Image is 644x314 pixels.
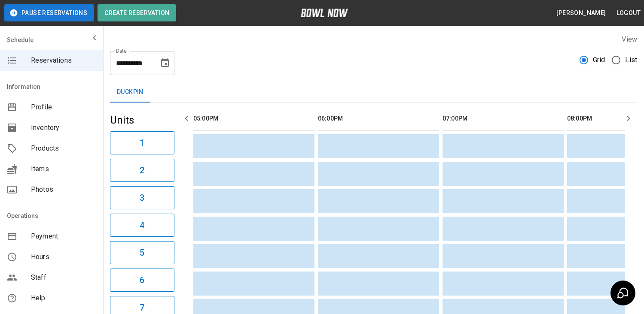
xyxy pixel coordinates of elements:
[110,186,174,209] button: 3
[613,5,644,21] button: Logout
[622,35,637,43] label: View
[4,4,94,21] button: Pause Reservations
[625,55,637,65] span: List
[156,54,174,72] button: Choose date, selected date is Aug 13, 2025
[140,163,144,177] h6: 2
[31,55,96,66] span: Reservations
[553,5,609,21] button: [PERSON_NAME]
[110,214,174,237] button: 4
[31,123,96,133] span: Inventory
[31,252,96,262] span: Hours
[140,218,144,232] h6: 4
[31,102,96,112] span: Profile
[301,9,348,17] img: logo
[31,293,96,303] span: Help
[31,231,96,242] span: Payment
[31,143,96,154] span: Products
[110,82,637,103] div: inventory tabs
[110,269,174,292] button: 6
[140,273,144,287] h6: 6
[140,136,144,150] h6: 1
[31,272,96,283] span: Staff
[110,113,174,127] h5: Units
[193,106,314,131] th: 05:00PM
[110,82,150,103] button: Duckpin
[443,106,564,131] th: 07:00PM
[98,4,176,21] button: Create Reservation
[110,159,174,182] button: 2
[110,131,174,154] button: 1
[593,55,605,65] span: Grid
[318,106,439,131] th: 06:00PM
[31,164,96,174] span: Items
[110,241,174,264] button: 5
[140,191,144,205] h6: 3
[140,246,144,260] h6: 5
[31,184,96,195] span: Photos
